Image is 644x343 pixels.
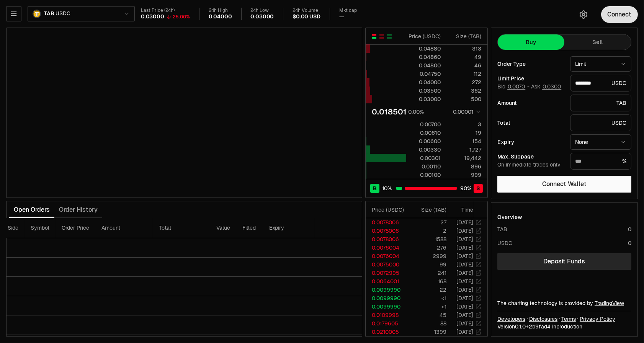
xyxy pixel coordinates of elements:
time: [DATE] [456,278,473,285]
div: 19 [447,129,481,137]
th: Total [153,218,210,238]
div: 362 [447,87,481,95]
td: 0.0075000 [366,260,410,269]
div: Expiry [497,139,564,145]
div: 0.04880 [407,45,441,52]
th: Order Price [56,218,95,238]
div: 896 [447,163,481,170]
span: B [373,185,377,192]
td: 2999 [410,252,447,260]
img: TAB Logo [33,10,40,17]
div: 0.04750 [407,70,441,78]
div: 999 [447,171,481,179]
div: 0.00330 [407,146,441,154]
span: Bid - [497,83,530,90]
div: 500 [447,95,481,103]
div: 0 [628,239,631,247]
span: 2b9fad4ac1a5dc340d772b00a7a278206ef9879d [529,323,551,330]
th: Expiry [263,218,315,238]
td: 22 [410,286,447,294]
div: Amount [497,100,564,106]
div: — [339,13,344,20]
time: [DATE] [456,236,473,243]
div: USDC [497,239,512,247]
div: 24h High [209,8,232,13]
time: [DATE] [456,261,473,268]
td: 0.0064001 [366,277,410,286]
td: 0.0078006 [366,235,410,243]
div: TAB [570,95,631,111]
button: Show Sell Orders Only [379,33,385,39]
div: 24h Low [251,8,274,13]
td: 168 [410,277,447,286]
button: Show Buy Orders Only [386,33,392,39]
th: Amount [95,218,153,238]
div: 25.00% [173,14,190,20]
div: 112 [447,70,481,78]
span: 90 % [461,185,472,192]
td: 276 [410,243,447,252]
button: 0.0300 [542,83,562,90]
td: 2 [410,227,447,235]
time: [DATE] [456,303,473,310]
th: Side [2,218,25,238]
td: 0.0078006 [366,227,410,235]
div: % [570,153,631,170]
td: 0.0072995 [366,269,410,277]
div: 24h Volume [293,8,320,13]
div: 0.04000 [209,13,232,20]
div: 313 [447,45,481,52]
span: Ask [531,83,562,90]
div: 0.00301 [407,154,441,162]
div: 154 [447,137,481,145]
div: 19,442 [447,154,481,162]
td: 0.0099990 [366,286,410,294]
time: [DATE] [456,295,473,302]
div: Total [497,120,564,126]
div: The charting technology is provided by [497,299,631,307]
span: 10 % [382,185,392,192]
time: [DATE] [456,253,473,260]
button: Order History [54,202,102,217]
button: 0.0070 [507,83,526,90]
time: [DATE] [456,244,473,251]
a: Deposit Funds [497,253,631,270]
time: [DATE] [456,328,473,335]
div: 0.03000 [141,13,164,20]
button: Connect Wallet [497,176,631,193]
td: 99 [410,260,447,269]
div: 0.04000 [407,78,441,86]
th: Filled [236,218,263,238]
a: Terms [561,315,576,323]
td: 27 [410,218,447,227]
span: TAB [44,10,54,17]
div: 0.03000 [251,13,274,20]
time: [DATE] [456,269,473,276]
span: S [476,185,480,192]
button: None [570,134,631,150]
div: USDC [570,114,631,131]
div: 272 [447,78,481,86]
div: 46 [447,62,481,69]
div: Size ( TAB ) [416,206,446,214]
iframe: Financial Chart [7,28,362,198]
td: 241 [410,269,447,277]
span: USDC [56,10,70,17]
td: <1 [410,302,447,311]
div: 0.04860 [407,53,441,61]
th: Symbol [25,218,56,238]
div: 0.04800 [407,62,441,69]
div: 0.00700 [407,121,441,128]
div: 0.00600 [407,137,441,145]
div: TAB [497,225,507,233]
td: 0.0099990 [366,302,410,311]
button: Open Orders [9,202,54,217]
div: $0.00 USD [293,13,320,20]
div: Size ( TAB ) [447,33,481,40]
div: 0.00610 [407,129,441,137]
time: [DATE] [456,286,473,293]
td: 0.0210005 [366,328,410,336]
td: 0.0076004 [366,243,410,252]
a: Disclosures [529,315,557,323]
button: 0.00001 [451,107,481,116]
